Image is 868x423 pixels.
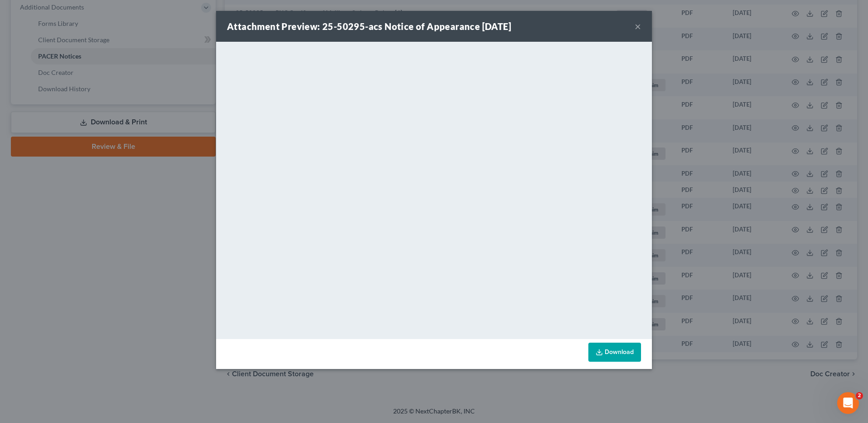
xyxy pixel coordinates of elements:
button: × [635,21,641,32]
span: 2 [856,392,863,399]
strong: Attachment Preview: 25-50295-acs Notice of Appearance [DATE] [227,21,511,32]
iframe: Intercom live chat [837,392,859,414]
a: Download [588,343,641,362]
iframe: <object ng-attr-data='[URL][DOMAIN_NAME]' type='application/pdf' width='100%' height='650px'></ob... [216,42,652,337]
